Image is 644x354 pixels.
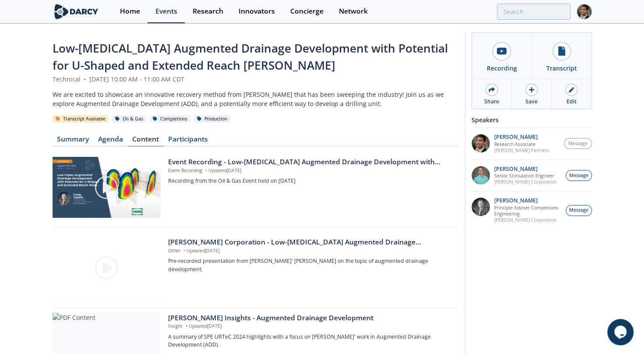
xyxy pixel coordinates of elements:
[53,157,459,218] a: Video Content Event Recording - Low-[MEDICAL_DATA] Augmented Drainage Development with Potential ...
[494,134,549,140] p: [PERSON_NAME]
[168,257,452,273] p: Pre-recorded presentation from [PERSON_NAME]' [PERSON_NAME] on the topic of augmented drainage de...
[53,74,459,84] div: Technical [DATE] 10:00 AM - 11:00 AM CDT
[486,64,517,73] div: Recording
[164,136,213,146] a: Participants
[94,136,128,146] a: Agenda
[569,172,588,179] span: Message
[531,33,591,79] a: Transcript
[577,4,592,19] img: Profile
[566,170,592,181] button: Message
[239,8,275,15] div: Innovators
[112,115,147,123] div: Oil & Gas
[525,98,538,106] div: Save
[94,255,119,280] img: play-chapters-gray.svg
[290,8,324,15] div: Concierge
[168,323,452,330] p: Insight Updated [DATE]
[53,237,459,298] a: Video Content [PERSON_NAME] Corporation - Low-[MEDICAL_DATA] Augmented Drainage Development Other...
[53,136,94,146] a: Summary
[128,136,164,146] a: Content
[53,115,109,123] div: Transcript Available
[568,140,588,147] span: Message
[94,175,119,200] img: play-chapters-gray.svg
[494,205,561,217] p: Principle Adviser Completions Engineering
[53,4,100,19] img: logo-wide.svg
[184,323,189,329] span: •
[182,248,187,254] span: •
[494,179,556,185] p: [PERSON_NAME] Corporation
[472,112,592,127] div: Speakers
[494,147,549,153] p: [PERSON_NAME] Partners
[569,207,588,214] span: Message
[168,237,452,248] div: [PERSON_NAME] Corporation - Low-[MEDICAL_DATA] Augmented Drainage Development
[53,157,161,218] img: Video Content
[472,198,490,216] img: 03795381-2ec1-4db5-abc2-705083bb47f1
[150,115,191,123] div: Completions
[494,141,549,147] p: Research Associate
[168,333,452,349] p: A summary of SPE URTeC 2024 highlights with a focus on [PERSON_NAME]' work in Augmented Drainage ...
[472,166,490,184] img: 587a8518-8754-4944-8976-3970af1a9255
[494,173,556,179] p: Senior Stimulation Engineer
[168,248,452,255] p: Other Updated [DATE]
[552,79,591,109] a: Edit
[168,177,452,185] p: Recording from the Oil & Gas Event held on [DATE]
[339,8,368,15] div: Network
[155,8,177,15] div: Events
[484,98,499,106] div: Share
[567,98,577,106] div: Edit
[472,33,532,79] a: Recording
[494,217,561,223] p: [PERSON_NAME] Corporation
[194,115,231,123] div: Production
[497,4,570,20] input: Advanced Search
[546,64,577,73] div: Transcript
[168,167,452,174] p: Event Recording Updated [DATE]
[53,40,448,73] span: Low-[MEDICAL_DATA] Augmented Drainage Development with Potential for U-Shaped and Extended Reach ...
[168,313,452,323] div: [PERSON_NAME] Insights - Augmented Drainage Development
[566,205,592,216] button: Message
[564,138,592,149] button: Message
[53,90,459,108] div: We are excited to showcase an innovative recovery method from [PERSON_NAME] that has been sweepin...
[494,166,556,172] p: [PERSON_NAME]
[607,319,635,345] iframe: chat widget
[53,237,161,298] img: Video Content
[82,75,88,83] span: •
[494,198,561,204] p: [PERSON_NAME]
[193,8,223,15] div: Research
[120,8,140,15] div: Home
[168,157,452,167] div: Event Recording - Low-[MEDICAL_DATA] Augmented Drainage Development with Potential for U-Shaped a...
[204,167,208,173] span: •
[472,134,490,152] img: 947f7ed3-29f3-47f9-bcd4-3b2caa58d322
